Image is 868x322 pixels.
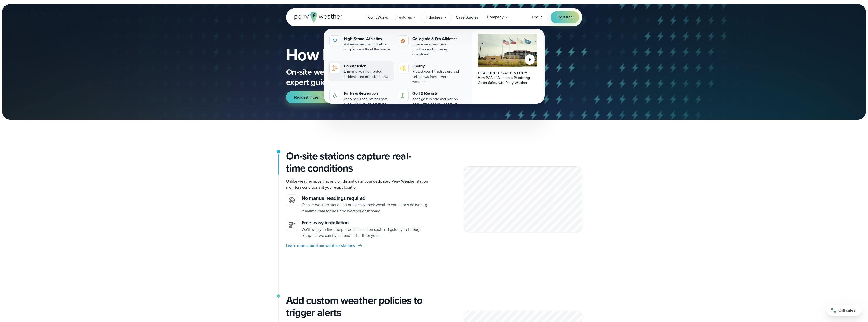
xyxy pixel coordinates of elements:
span: Features [397,14,412,21]
div: Keep parks and patrons safe, even when you're not there [344,97,392,107]
h3: Free, easy installation [302,219,430,226]
a: PGA of America, Frisco Campus Featured Case Study How PGA of America is Prioritizing Golfer Safet... [472,30,544,113]
div: Automate weather guideline compliance without the hassle [344,42,392,52]
p: On-site weather monitoring, automated alerts, and expert guidance— . [286,67,489,87]
div: Collegiate & Pro Athletics [412,36,461,42]
a: How it Works [361,12,393,23]
img: proathletics-icon@2x-1.svg [400,38,406,44]
h3: No manual readings required [302,195,430,202]
div: Eliminate weather related incidents and minimize delays [344,69,392,79]
a: Learn more about our weather stations [286,243,363,249]
a: Case Studies [452,12,483,23]
img: energy-icon@2x-1.svg [400,65,406,71]
h2: On-site stations capture real-time conditions [286,150,430,174]
a: Energy Protect your infrastructure and field crews from severe weather [396,61,463,86]
img: parks-icon-grey.svg [332,92,338,99]
div: How PGA of America is Prioritizing Golfer Safety with Perry Weather [478,75,538,85]
div: Protect your infrastructure and field crews from severe weather [412,69,461,84]
img: construction perry weather [332,65,338,71]
span: How it Works [366,14,388,21]
h1: How Perry Weather Works [286,47,506,63]
div: Construction [344,63,392,69]
span: Call sales [838,307,855,313]
a: Call sales [826,305,862,316]
div: High School Athletics [344,36,392,42]
div: Ensure safe, seamless practices and gameday operations [412,42,461,57]
span: Industries [426,14,442,21]
a: Golf & Resorts Keep golfers safe and play on pace with alerts you can trust [396,88,463,109]
span: Log in [532,14,543,20]
img: PGA of America, Frisco Campus [478,34,538,67]
a: Collegiate & Pro Athletics Ensure safe, seamless practices and gameday operations [396,34,463,59]
span: Learn more about our weather stations [286,243,355,249]
a: Parks & Recreation Keep parks and patrons safe, even when you're not there [328,88,394,109]
p: On-site weather station automatically track weather conditions delivering real-time data to the P... [302,202,430,214]
div: Energy [412,63,461,69]
h3: Add custom weather policies to trigger alerts [286,294,430,319]
div: Featured Case Study [478,71,538,75]
a: High School Athletics Automate weather guideline compliance without the hassle [328,34,394,54]
a: Try it free [551,11,579,23]
p: Unlike weather apps that rely on distant data, your dedicated Perry Weather station monitors cond... [286,178,430,191]
img: highschool-icon.svg [332,38,338,44]
span: Request more info [294,94,326,100]
div: Golf & Resorts [412,90,461,97]
img: golf-iconV2.svg [400,92,406,99]
div: Keep golfers safe and play on pace with alerts you can trust [412,97,461,107]
p: We’ll help you find the perfect installation spot and guide you through setup—or we can fly out a... [302,226,430,239]
span: Company [487,14,504,20]
a: Log in [532,14,543,20]
span: Try it free [557,14,573,20]
div: Parks & Recreation [344,90,392,97]
span: Case Studies [456,14,478,21]
a: Request more info [286,91,338,103]
a: construction perry weather Construction Eliminate weather related incidents and minimize delays [328,61,394,81]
